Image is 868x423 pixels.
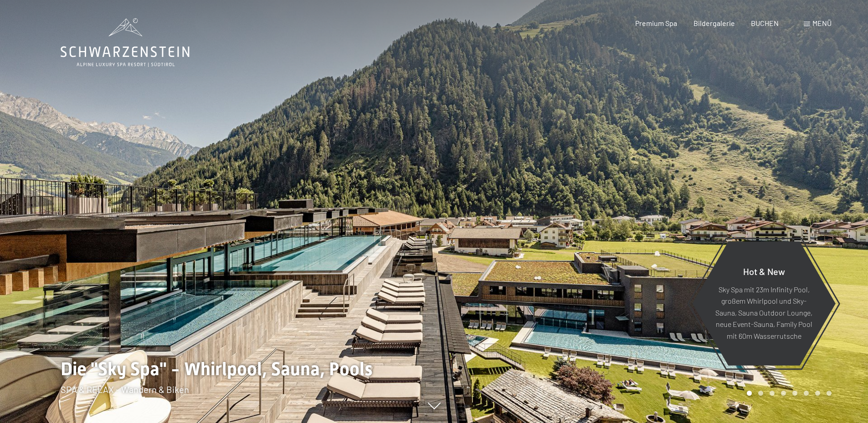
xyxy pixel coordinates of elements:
div: Carousel Page 6 [804,391,809,396]
a: Hot & New Sky Spa mit 23m Infinity Pool, großem Whirlpool und Sky-Sauna, Sauna Outdoor Lounge, ne... [692,241,836,366]
span: Menü [812,19,832,27]
a: Bildergalerie [693,19,735,27]
div: Carousel Page 5 [792,391,797,396]
span: Hot & New [743,265,785,276]
div: Carousel Pagination [744,391,832,396]
a: BUCHEN [751,19,779,27]
a: Premium Spa [635,19,677,27]
div: Carousel Page 4 [781,391,786,396]
div: Carousel Page 8 [827,391,832,396]
div: Carousel Page 2 [758,391,763,396]
p: Sky Spa mit 23m Infinity Pool, großem Whirlpool und Sky-Sauna, Sauna Outdoor Lounge, neue Event-S... [714,283,813,341]
div: Carousel Page 7 [815,391,820,396]
div: Carousel Page 3 [770,391,775,396]
div: Carousel Page 1 (Current Slide) [747,391,752,396]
